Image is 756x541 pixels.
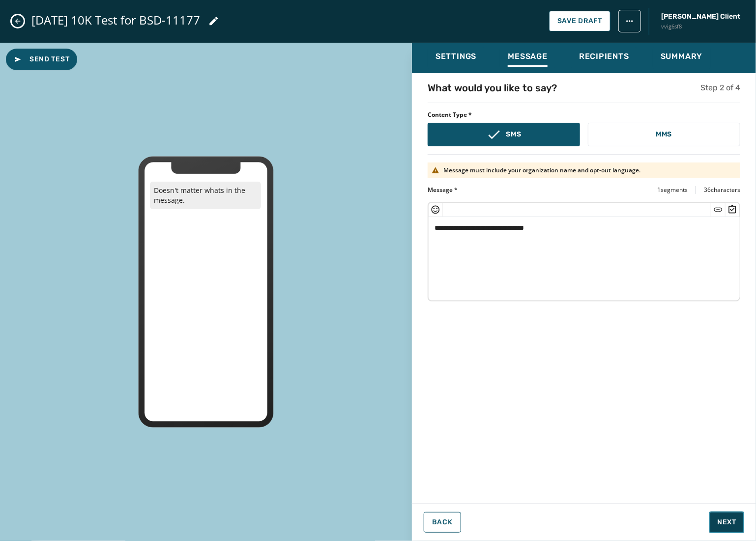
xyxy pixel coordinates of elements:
span: Settings [436,52,476,61]
span: [DATE] 10K Test for BSD-11177 [31,12,200,28]
p: Message must include your organization name and opt-out language. [443,166,640,174]
span: Summary [661,52,703,61]
span: Next [717,517,736,527]
p: Doesn't matter whats in the message. [150,182,261,209]
button: Insert Short Link [713,205,723,215]
p: MMS [656,130,672,139]
span: Back [432,518,453,526]
span: [PERSON_NAME] Client [661,12,740,22]
span: Recipients [579,52,629,61]
label: Message * [428,186,458,194]
button: Insert Survey [727,205,737,215]
button: broadcast action menu [618,10,641,32]
span: Save Draft [557,17,602,25]
p: SMS [506,130,521,139]
span: 36 characters [704,186,740,194]
span: vvig6sf8 [661,23,740,31]
span: 1 segments [657,186,688,194]
h4: What would you like to say? [428,81,557,95]
span: Content Type * [428,111,740,119]
h5: Step 2 of 4 [700,82,740,94]
span: Message [508,52,548,61]
button: Insert Emoji [431,205,440,215]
